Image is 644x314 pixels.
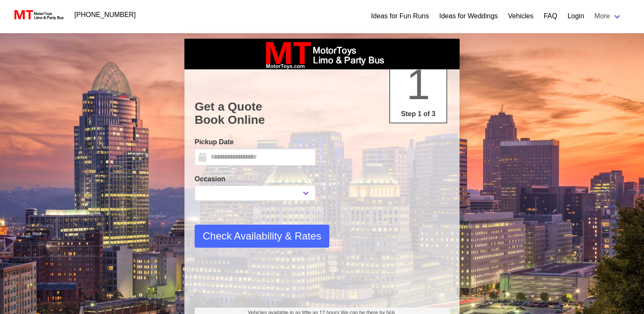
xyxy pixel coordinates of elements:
[439,11,498,21] a: Ideas for Weddings
[195,174,316,184] label: Occasion
[195,137,316,147] label: Pickup Date
[258,39,386,69] img: box_logo_brand.jpeg
[589,8,627,25] a: More
[508,11,534,21] a: Vehicles
[543,11,557,21] a: FAQ
[406,60,430,108] span: 1
[371,11,429,21] a: Ideas for Fun Runs
[203,228,321,244] span: Check Availability & Rates
[394,109,443,119] p: Step 1 of 3
[195,225,329,248] button: Check Availability & Rates
[12,9,64,21] img: MotorToys Logo
[69,6,141,23] a: [PHONE_NUMBER]
[195,100,449,127] h1: Get a Quote Book Online
[567,11,584,21] a: Login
